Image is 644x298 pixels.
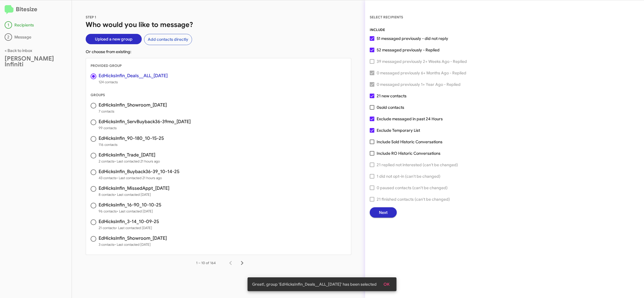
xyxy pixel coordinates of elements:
span: 2 contacts [99,158,160,164]
span: • Last contacted [DATE] [115,192,151,197]
span: Great!, group 'EdHicksInfin_Deals__ALL_[DATE]' has been selected [252,281,377,287]
span: 8 contacts [99,192,169,198]
span: 0 [377,104,404,111]
span: 21 replied not interested (can't be changed) [377,161,458,168]
span: OK [384,279,390,289]
h3: EdHicksInfin_Deals__ALL_[DATE] [99,73,168,78]
span: STEP 1 [86,15,96,19]
button: Upload a new group [86,34,142,44]
h3: EdHicksInfin_Showroom_[DATE] [99,103,167,107]
span: 3 contacts [99,242,167,247]
div: [PERSON_NAME] Infiniti [5,56,67,67]
span: Exclude Temporary List [377,127,420,134]
button: Previous page [225,257,236,269]
h3: EdHicksInfin_Showroom_[DATE] [99,236,167,241]
button: Add contacts directly [144,34,192,45]
img: logo-minimal.svg [5,5,14,14]
span: 43 contacts [99,175,179,181]
h3: EdHicksInfin_3-14_10-09-25 [99,219,159,224]
div: PROVIDED GROUP [86,63,351,69]
span: • Last contacted [DATE] [117,209,153,213]
h3: EdHicksInfin_Trade_[DATE] [99,153,160,157]
span: • Last contacted 21 hours ago [116,176,162,180]
span: 116 contacts [99,142,164,148]
span: 51 messaged previously - did not reply [377,35,448,42]
div: GROUPS [86,92,351,98]
span: sold contacts [379,105,404,110]
button: OK [379,279,394,289]
div: 1 – 10 of 164 [196,260,216,266]
div: Recipients [5,21,67,29]
h1: Who would you like to message? [86,20,351,29]
span: Exclude messaged in past 24 Hours [377,115,443,122]
span: • Last contacted [DATE] [116,226,152,230]
span: 21 new contacts [377,92,407,99]
h3: EdHicksInfin_16-90_10-10-25 [99,203,161,207]
h3: EdHicksInfin_Buyback36-39_10-14-25 [99,169,179,174]
span: 7 contacts [99,109,167,114]
span: 0 paused contacts (can't be changed) [377,184,448,191]
button: Next [370,207,397,218]
span: 96 contacts [99,208,161,214]
button: Next page [236,257,248,269]
span: 0 messaged previously 6+ Months Ago - Replied [377,69,466,76]
span: Next [379,207,388,218]
div: 1 [5,21,12,29]
span: Upload a new group [95,34,133,44]
h2: Bitesize [5,5,67,14]
span: 21 finished contacts (can't be changed) [377,196,450,203]
span: 52 messaged previously - Replied [377,47,440,53]
span: 0 messaged previously 1+ Year Ago - Replied [377,81,461,88]
h3: EdHicksInfin_MissedAppt_[DATE] [99,186,169,191]
span: Include RO Historic Conversations [377,150,440,157]
span: SELECT RECIPIENTS [370,15,403,19]
span: • Last contacted 21 hours ago [114,159,160,163]
div: 2 [5,33,12,41]
div: Message [5,33,67,41]
span: 124 contacts [99,79,168,85]
a: < Back to inbox [5,48,32,53]
h3: EdHicksInfin_ServBuyback36-39mo_[DATE] [99,119,191,124]
span: 39 messaged previously 2+ Weeks Ago - Replied [377,58,467,65]
h3: EdHicksInfin_90-180_10-15-25 [99,136,164,141]
span: 21 contacts [99,225,159,231]
span: • Last contacted [DATE] [114,242,151,247]
div: INCLUDE [370,27,639,33]
p: Or choose from existing: [86,49,351,55]
span: Include Sold Historic Conversations [377,138,442,145]
span: 1 did not opt-in (can't be changed) [377,173,440,180]
span: 99 contacts [99,125,191,131]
